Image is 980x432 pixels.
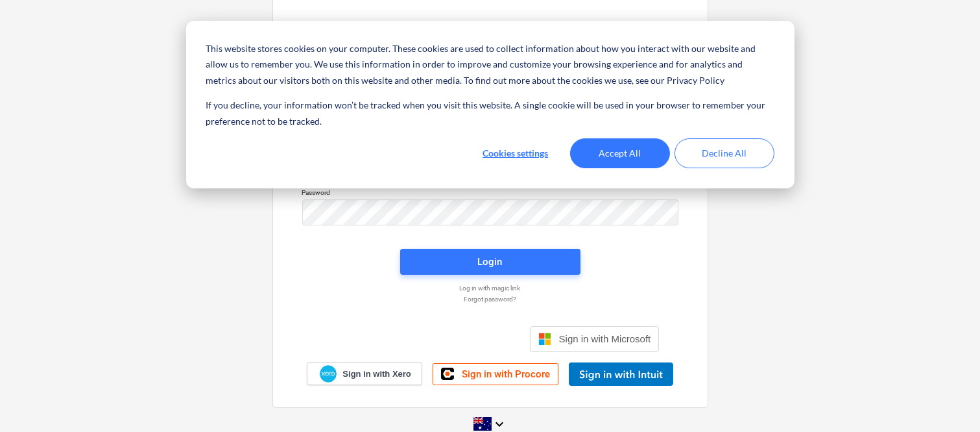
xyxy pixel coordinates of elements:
[206,97,774,129] p: If you decline, your information won’t be tracked when you visit this website. A single cookie wi...
[570,138,670,168] button: Accept All
[559,333,651,344] span: Sign in with Microsoft
[915,370,980,432] iframe: Chat Widget
[492,416,507,432] i: keyboard_arrow_down
[320,365,337,383] img: Xero logo
[315,325,526,353] iframe: Sign in with Google Button
[462,368,550,380] span: Sign in with Procore
[302,188,678,199] p: Password
[466,138,566,168] button: Cookies settings
[296,284,685,292] a: Log in with magic link
[433,363,558,385] a: Sign in with Procore
[538,333,551,346] img: Microsoft logo
[296,295,685,303] a: Forgot password?
[400,249,580,275] button: Login
[675,138,774,168] button: Decline All
[478,253,503,270] div: Login
[307,362,422,385] a: Sign in with Xero
[206,41,774,89] p: This website stores cookies on your computer. These cookies are used to collect information about...
[186,21,795,188] div: Cookie banner
[342,368,411,380] span: Sign in with Xero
